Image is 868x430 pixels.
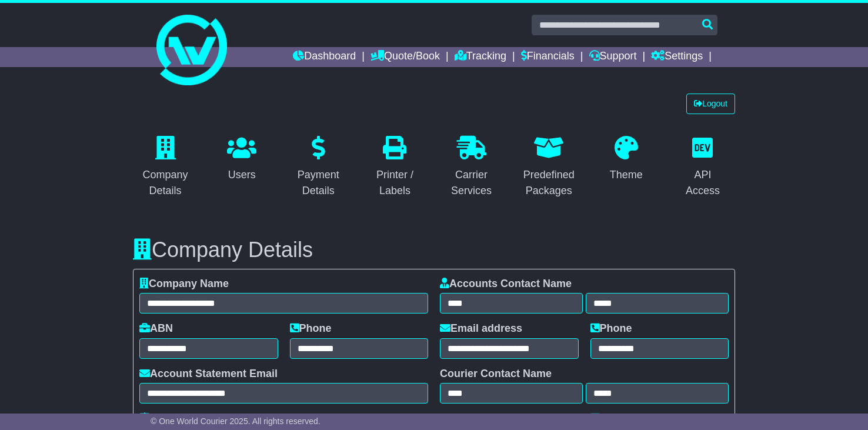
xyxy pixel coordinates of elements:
div: Carrier Services [447,167,496,199]
label: Account Statement Email [139,368,278,381]
a: Payment Details [286,132,350,203]
a: Logout [686,94,735,114]
a: API Access [670,132,735,203]
h3: Company Details [133,238,735,262]
a: Quote/Book [370,47,440,67]
label: Phone [590,412,632,425]
label: ABN [139,322,173,335]
a: Settings [651,47,703,67]
label: Phone [290,322,332,335]
div: Payment Details [293,167,343,199]
div: Users [227,167,256,183]
label: Email address [440,322,522,335]
label: Phone [590,322,632,335]
label: Address Line 1 [139,412,226,425]
span: © One World Courier 2025. All rights reserved. [151,416,321,426]
a: Predefined Packages [516,132,582,203]
div: Printer / Labels [370,167,419,199]
div: API Access [678,167,727,199]
a: Company Details [133,132,198,203]
a: Dashboard [293,47,356,67]
label: Company Name [139,278,229,291]
a: Theme [602,132,650,187]
a: Support [589,47,637,67]
a: Users [219,132,264,187]
label: Accounts Contact Name [440,278,572,291]
a: Printer / Labels [362,132,427,203]
label: Courier Contact Name [440,368,552,381]
div: Company Details [141,167,190,199]
div: Theme [610,167,643,183]
div: Predefined Packages [523,167,575,199]
label: Email address [440,412,522,425]
a: Carrier Services [439,132,504,203]
a: Tracking [455,47,506,67]
a: Financials [521,47,575,67]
